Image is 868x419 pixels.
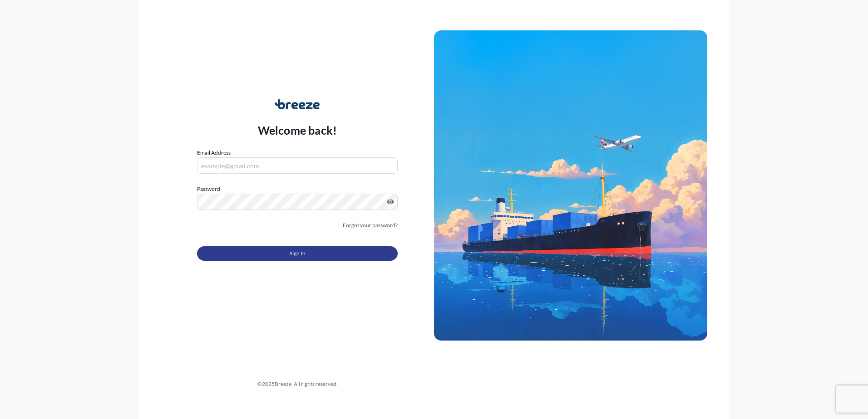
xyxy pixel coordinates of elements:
[434,30,707,341] img: Ship illustration
[290,249,306,258] span: Sign In
[197,157,398,174] input: example@gmail.com
[197,185,398,194] label: Password
[197,148,231,157] label: Email Address
[387,198,394,205] button: Show password
[197,246,398,261] button: Sign In
[343,221,398,230] a: Forgot your password?
[258,123,337,137] p: Welcome back!
[161,380,434,389] div: © 2025 Breeze. All rights reserved.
